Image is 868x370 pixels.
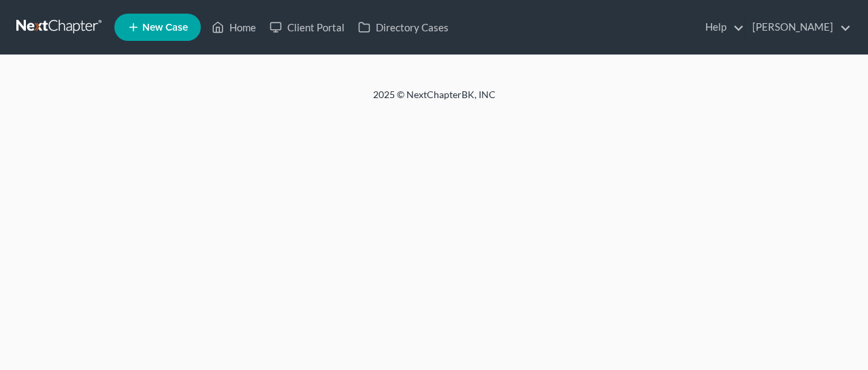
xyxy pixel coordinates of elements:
[351,15,455,40] a: Directory Cases
[114,14,201,41] new-legal-case-button: New Case
[205,15,263,40] a: Home
[263,15,351,40] a: Client Portal
[698,15,744,40] a: Help
[745,15,851,40] a: [PERSON_NAME]
[46,88,822,112] div: 2025 © NextChapterBK, INC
